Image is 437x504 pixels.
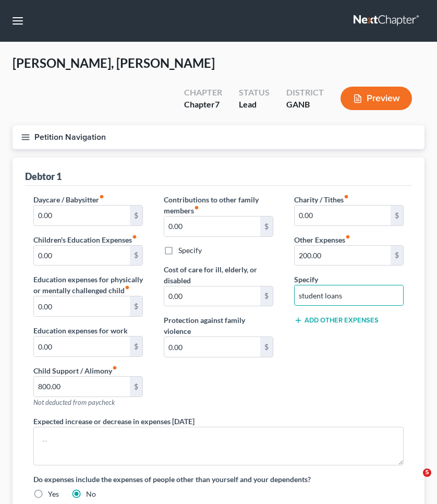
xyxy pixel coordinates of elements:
[344,194,349,199] i: fiber_manual_record
[33,234,137,245] label: Children's Education Expenses
[132,234,137,239] i: fiber_manual_record
[34,377,130,397] input: --
[194,205,199,210] i: fiber_manual_record
[99,194,104,199] i: fiber_manual_record
[215,99,220,109] span: 7
[345,234,350,239] i: fiber_manual_record
[295,206,391,225] input: --
[178,245,202,256] label: Specify
[34,206,130,225] input: --
[112,365,117,370] i: fiber_manual_record
[164,264,273,286] label: Cost of care for ill, elderly, or disabled
[25,170,62,183] div: Debtor 1
[48,489,59,499] label: Yes
[239,87,270,99] div: Status
[260,286,273,306] div: $
[341,87,412,110] button: Preview
[295,246,391,266] input: --
[423,469,431,477] span: 5
[130,296,142,316] div: $
[294,234,350,245] label: Other Expenses
[130,337,142,356] div: $
[33,365,117,376] label: Child Support / Alimony
[260,217,273,236] div: $
[13,55,215,70] span: [PERSON_NAME], [PERSON_NAME]
[164,194,273,216] label: Contributions to other family members
[294,316,379,325] button: Add Other Expenses
[164,286,260,306] input: --
[260,337,273,357] div: $
[164,315,273,337] label: Protection against family violence
[402,469,427,494] iframe: Intercom live chat
[86,489,96,499] label: No
[33,416,195,427] label: Expected increase or decrease in expenses [DATE]
[33,194,104,205] label: Daycare / Babysitter
[34,296,130,316] input: --
[184,99,222,111] div: Chapter
[295,285,403,305] input: Specify...
[286,99,324,111] div: GANB
[34,246,130,266] input: --
[34,337,130,356] input: --
[294,274,318,285] label: Specify
[286,87,324,99] div: District
[294,194,349,205] label: Charity / Tithes
[33,474,404,485] label: Do expenses include the expenses of people other than yourself and your dependents?
[125,285,130,290] i: fiber_manual_record
[130,377,142,397] div: $
[130,206,142,225] div: $
[164,217,260,236] input: --
[33,325,128,336] label: Education expenses for work
[33,398,115,406] span: Not deducted from paycheck
[33,274,143,296] label: Education expenses for physically or mentally challenged child
[184,87,222,99] div: Chapter
[391,246,403,266] div: $
[130,246,142,266] div: $
[13,125,424,149] button: Petition Navigation
[239,99,270,111] div: Lead
[164,337,260,357] input: --
[391,206,403,225] div: $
